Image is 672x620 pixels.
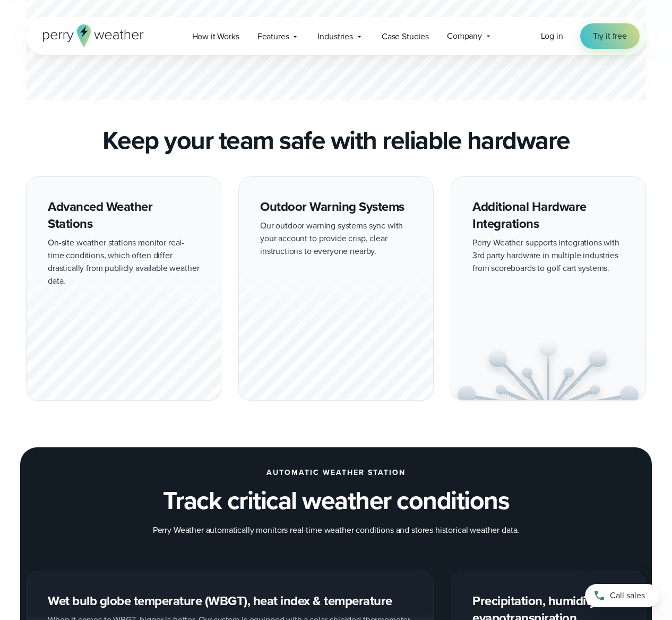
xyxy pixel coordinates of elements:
[585,584,659,607] a: Call sales
[593,30,627,43] span: Try it free
[257,30,289,43] span: Features
[192,30,239,43] span: How it Works
[447,30,482,43] span: Company
[163,486,510,515] h3: Track critical weather conditions
[317,30,352,43] span: Industries
[580,23,640,49] a: Try it free
[266,469,406,477] h2: AUTOMATIC WEATHER STATION
[610,589,645,602] span: Call sales
[541,30,563,43] a: Log in
[451,338,645,401] img: Integration-Light.svg
[382,30,429,43] span: Case Studies
[183,26,248,47] a: How it Works
[102,125,570,155] h2: Keep your team safe with reliable hardware
[153,524,520,537] p: Perry Weather automatically monitors real-time weather conditions and stores historical weather d...
[373,26,438,47] a: Case Studies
